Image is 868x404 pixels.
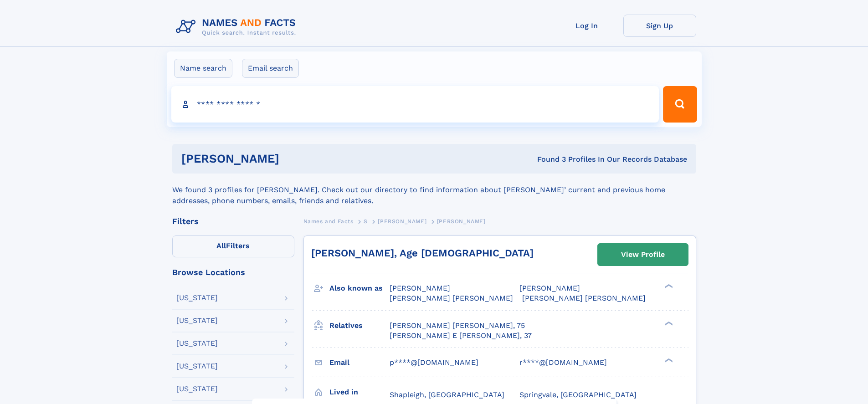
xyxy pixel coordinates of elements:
[172,235,294,257] label: Filters
[172,217,294,225] div: Filters
[550,15,623,37] a: Log In
[181,153,408,164] h1: [PERSON_NAME]
[329,281,390,296] h3: Also known as
[172,268,294,276] div: Browse Locations
[174,59,232,78] label: Name search
[663,283,673,289] div: ❯
[519,390,637,399] span: Springvale, [GEOGRAPHIC_DATA]
[176,340,218,347] div: [US_STATE]
[378,218,426,225] span: [PERSON_NAME]
[176,363,218,370] div: [US_STATE]
[390,294,513,302] span: [PERSON_NAME] [PERSON_NAME]
[408,154,687,164] div: Found 3 Profiles In Our Records Database
[364,215,368,227] a: S
[303,215,354,227] a: Names and Facts
[329,384,390,400] h3: Lived in
[216,241,226,250] span: All
[390,331,532,341] a: [PERSON_NAME] E [PERSON_NAME], 37
[176,385,218,393] div: [US_STATE]
[663,86,697,123] button: Search Button
[378,215,426,227] a: [PERSON_NAME]
[390,321,525,331] a: [PERSON_NAME] [PERSON_NAME], 75
[390,390,504,399] span: Shapleigh, [GEOGRAPHIC_DATA]
[598,244,688,266] a: View Profile
[172,15,303,39] img: Logo Names and Facts
[390,284,450,292] span: [PERSON_NAME]
[364,218,368,225] span: S
[623,15,696,37] a: Sign Up
[663,320,673,326] div: ❯
[663,357,673,363] div: ❯
[176,317,218,324] div: [US_STATE]
[242,59,299,78] label: Email search
[176,294,218,302] div: [US_STATE]
[437,218,486,225] span: [PERSON_NAME]
[171,86,659,123] input: search input
[519,284,580,292] span: [PERSON_NAME]
[329,318,390,333] h3: Relatives
[621,244,665,265] div: View Profile
[522,294,646,302] span: [PERSON_NAME] [PERSON_NAME]
[172,174,696,206] div: We found 3 profiles for [PERSON_NAME]. Check out our directory to find information about [PERSON_...
[329,355,390,370] h3: Email
[311,247,534,259] a: [PERSON_NAME], Age [DEMOGRAPHIC_DATA]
